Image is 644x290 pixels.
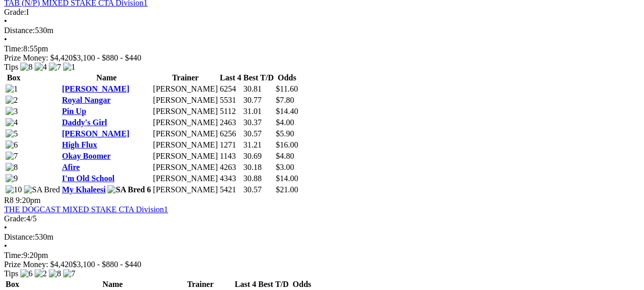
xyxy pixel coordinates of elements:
th: Odds [275,73,299,83]
td: 4263 [219,162,242,172]
img: 1 [63,63,75,72]
span: • [4,35,7,44]
img: 7 [49,63,61,72]
td: [PERSON_NAME] [153,84,218,94]
span: • [4,223,7,232]
th: Name [62,73,152,83]
span: $4.00 [276,118,294,127]
td: [PERSON_NAME] [153,185,218,195]
td: 30.88 [243,173,274,184]
img: 2 [35,269,47,278]
td: [PERSON_NAME] [153,118,218,128]
span: Distance: [4,233,35,241]
div: 4/5 [4,214,640,223]
td: 6256 [219,129,242,139]
span: $5.90 [276,129,294,138]
a: Daddy's Girl [62,118,107,127]
td: 30.57 [243,185,274,195]
span: Time: [4,44,23,53]
img: 10 [6,185,22,194]
span: $4.80 [276,152,294,160]
td: 30.77 [243,95,274,105]
span: $21.00 [276,185,298,194]
span: 6 [147,185,151,194]
span: Time: [4,251,23,259]
span: Grade: [4,214,26,223]
img: 7 [6,152,18,161]
th: Trainer [167,279,233,289]
a: [PERSON_NAME] [62,84,129,93]
span: $3.00 [276,163,294,171]
td: 6254 [219,84,242,94]
div: 9:20pm [4,251,640,260]
span: Box [7,73,21,82]
a: Pin Up [62,107,87,115]
a: High Flux [62,140,97,149]
a: Royal Nangar [62,96,111,104]
td: [PERSON_NAME] [153,162,218,172]
td: 30.18 [243,162,274,172]
div: 8:55pm [4,44,640,53]
td: 30.81 [243,84,274,94]
img: 3 [6,107,18,116]
a: Afire [62,163,80,171]
td: [PERSON_NAME] [153,106,218,117]
a: [PERSON_NAME] [62,129,129,138]
img: 8 [49,269,61,278]
th: Trainer [153,73,218,83]
th: Name [59,279,166,289]
td: 30.37 [243,118,274,128]
div: I [4,8,640,17]
td: [PERSON_NAME] [153,151,218,161]
span: $14.00 [276,174,298,183]
a: THE DOGCAST MIXED STAKE CTA Division1 [4,205,168,214]
img: 4 [35,63,47,72]
span: $11.60 [276,84,298,93]
span: 9:20pm [16,196,41,205]
td: 5531 [219,95,242,105]
td: 2463 [219,118,242,128]
img: SA Bred [107,185,145,194]
div: Prize Money: $4,420 [4,53,640,63]
span: • [4,242,7,250]
td: 5421 [219,185,242,195]
td: 31.21 [243,140,274,150]
th: Last 4 [219,73,242,83]
span: $14.40 [276,107,298,115]
div: 530m [4,26,640,35]
img: 8 [20,63,33,72]
td: 1271 [219,140,242,150]
span: • [4,17,7,25]
img: 6 [6,140,18,150]
th: Odds [290,279,314,289]
span: Tips [4,269,18,278]
td: 1143 [219,151,242,161]
th: Best T/D [243,73,274,83]
span: $3,100 - $880 - $440 [73,260,142,269]
span: Grade: [4,8,26,16]
td: 5112 [219,106,242,117]
span: $16.00 [276,140,298,149]
img: 5 [6,129,18,138]
div: 530m [4,233,640,242]
td: [PERSON_NAME] [153,129,218,139]
a: I'm Old School [62,174,115,183]
img: 8 [6,163,18,172]
td: 30.69 [243,151,274,161]
img: 7 [63,269,75,278]
img: 4 [6,118,18,127]
img: SA Bred [24,185,60,194]
span: R8 [4,196,14,205]
img: 6 [20,269,33,278]
a: Okay Boomer [62,152,111,160]
td: [PERSON_NAME] [153,140,218,150]
td: 31.01 [243,106,274,117]
div: Prize Money: $4,420 [4,260,640,269]
span: Box [6,280,19,288]
td: [PERSON_NAME] [153,95,218,105]
img: 9 [6,174,18,183]
td: [PERSON_NAME] [153,173,218,184]
a: My Khaleesi [62,185,106,194]
td: 30.57 [243,129,274,139]
th: Last 4 [234,279,257,289]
